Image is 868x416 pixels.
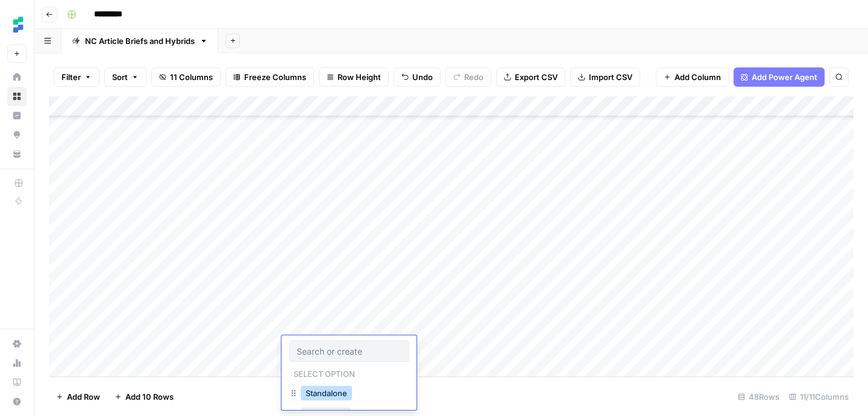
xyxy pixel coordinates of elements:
[515,71,558,83] span: Export CSV
[589,71,632,83] span: Import CSV
[67,391,100,403] span: Add Row
[107,387,181,406] button: Add 10 Rows
[7,334,27,353] a: Settings
[675,71,721,83] span: Add Column
[7,392,27,411] button: Help + Support
[319,67,389,87] button: Row Height
[7,10,27,40] button: Workspace: Ten Speed
[412,71,433,83] span: Undo
[7,106,27,125] a: Insights
[570,67,640,87] button: Import CSV
[7,87,27,106] a: Browse
[394,67,441,87] button: Undo
[244,71,306,83] span: Freeze Columns
[7,373,27,392] a: Learning Hub
[289,383,409,405] div: Standalone
[61,29,218,53] a: NC Article Briefs and Hybrids
[7,125,27,144] a: Opportunities
[7,144,27,164] a: Your Data
[54,67,99,87] button: Filter
[104,67,146,87] button: Sort
[7,67,27,87] a: Home
[338,71,381,83] span: Row Height
[7,353,27,373] a: Usage
[297,346,401,356] input: Search or create
[734,67,825,87] button: Add Power Agent
[112,71,128,83] span: Sort
[733,387,784,406] div: 48 Rows
[656,67,729,87] button: Add Column
[445,67,491,87] button: Redo
[125,391,174,403] span: Add 10 Rows
[49,387,107,406] button: Add Row
[85,35,195,47] div: NC Article Briefs and Hybrids
[301,386,352,400] button: Standalone
[61,71,81,83] span: Filter
[225,67,314,87] button: Freeze Columns
[464,71,483,83] span: Redo
[7,14,29,36] img: Ten Speed Logo
[496,67,565,87] button: Export CSV
[784,387,854,406] div: 11/11 Columns
[289,365,360,380] p: Select option
[752,71,817,83] span: Add Power Agent
[151,67,221,87] button: 11 Columns
[170,71,213,83] span: 11 Columns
